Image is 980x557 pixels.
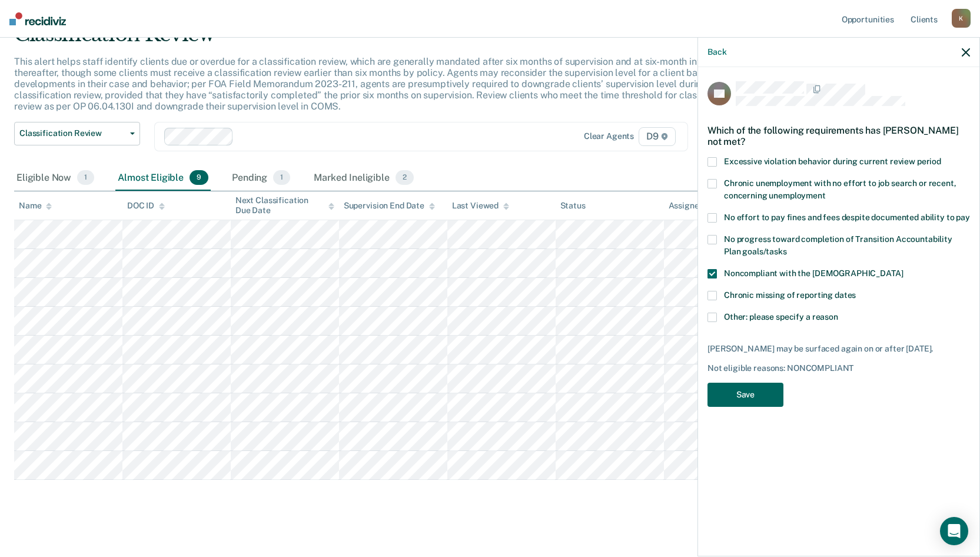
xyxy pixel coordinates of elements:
[9,12,66,25] img: Recidiviz
[724,312,838,321] span: Other: please specify a reason
[724,157,941,166] span: Excessive violation behavior during current review period
[724,178,956,200] span: Chronic unemployment with no effort to job search or recent, concerning unemployment
[14,165,97,191] div: Eligible Now
[115,165,211,191] div: Almost Eligible
[344,201,435,211] div: Supervision End Date
[396,170,414,185] span: 2
[707,363,970,373] div: Not eligible reasons: NONCOMPLIANT
[584,131,634,141] div: Clear agents
[14,56,736,112] p: This alert helps staff identify clients due or overdue for a classification review, which are gen...
[19,128,125,138] span: Classification Review
[77,170,94,185] span: 1
[724,290,856,300] span: Chronic missing of reporting dates
[669,201,724,211] div: Assigned to
[707,115,970,157] div: Which of the following requirements has [PERSON_NAME] not met?
[952,9,971,28] div: K
[707,344,970,354] div: [PERSON_NAME] may be surfaced again on or after [DATE].
[707,47,726,57] button: Back
[235,195,334,215] div: Next Classification Due Date
[452,201,509,211] div: Last Viewed
[724,234,952,256] span: No progress toward completion of Transition Accountability Plan goals/tasks
[190,170,208,185] span: 9
[230,165,293,191] div: Pending
[724,268,903,278] span: Noncompliant with the [DEMOGRAPHIC_DATA]
[940,517,968,545] div: Open Intercom Messenger
[14,22,749,56] div: Classification Review
[724,213,970,222] span: No effort to pay fines and fees despite documented ability to pay
[273,170,290,185] span: 1
[639,127,676,146] span: D9
[560,201,586,211] div: Status
[311,165,416,191] div: Marked Ineligible
[127,201,165,211] div: DOC ID
[707,383,783,407] button: Save
[19,201,52,211] div: Name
